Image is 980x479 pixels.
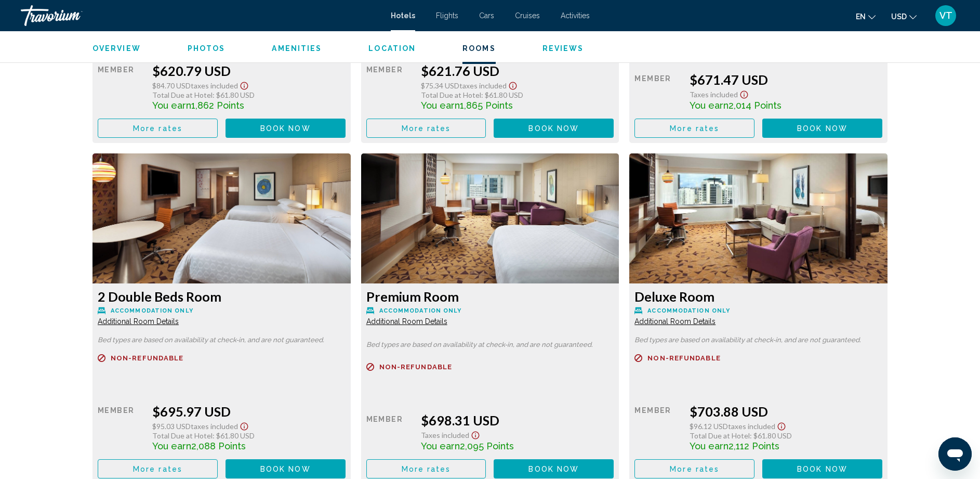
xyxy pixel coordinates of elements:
span: $95.03 USD [152,422,191,431]
div: : $61.80 USD [690,431,882,440]
span: en [856,12,866,21]
button: Show Taxes and Fees disclaimer [507,79,519,90]
a: Activities [561,11,590,20]
div: $671.47 USD [690,72,882,87]
button: Rooms [462,44,496,53]
span: You earn [421,100,460,111]
img: f39b835c-4589-42cb-bcdf-6d5d2ccabe8e.jpeg [92,153,351,283]
span: Amenities [272,44,322,53]
span: Taxes included [690,90,738,99]
span: Accommodation Only [647,307,730,314]
button: More rates [98,459,218,478]
span: Rooms [462,44,496,53]
button: Change language [856,9,876,24]
button: Book now [226,459,346,478]
button: More rates [634,459,754,478]
button: More rates [634,119,754,138]
span: USD [891,12,907,21]
button: Change currency [891,9,917,24]
span: Total Due at Hotel [152,431,213,440]
span: More rates [133,465,182,473]
span: Additional Room Details [98,317,179,326]
span: 2,112 Points [729,441,779,451]
button: User Menu [932,5,959,27]
a: Cruises [515,11,540,20]
a: Flights [436,11,458,20]
div: : $61.80 USD [152,431,345,440]
button: Book now [762,459,882,478]
h3: Premium Room [366,289,614,304]
button: More rates [98,119,218,138]
span: More rates [670,465,719,473]
div: Member [634,72,681,111]
p: Bed types are based on availability at check-in, and are not guaranteed. [366,341,614,348]
span: Book now [797,465,847,473]
img: 52ec4fd8-cd31-4dc9-bbd0-46e5215e5d7d.jpeg [629,153,888,283]
button: More rates [366,459,486,478]
span: You earn [152,100,191,111]
button: Show Taxes and Fees disclaimer [775,419,788,431]
button: Reviews [542,44,584,53]
div: $621.76 USD [421,63,614,79]
span: Total Due at Hotel [421,90,481,99]
button: Book now [494,119,614,138]
span: Book now [797,124,847,133]
span: $84.70 USD [152,81,191,90]
a: Cars [479,11,494,20]
span: Reviews [542,44,584,53]
span: Additional Room Details [634,317,716,326]
span: Location [368,44,416,53]
div: $703.88 USD [690,404,882,419]
span: Total Due at Hotel [690,431,750,440]
iframe: Button to launch messaging window [938,437,972,471]
button: Overview [92,44,141,53]
button: Show Taxes and Fees disclaimer [238,79,250,90]
span: Non-refundable [111,355,183,361]
div: $620.79 USD [152,63,345,79]
img: 44166603-faf6-4f9e-beb4-ba640e2878bc.jpeg [361,153,619,283]
span: Accommodation Only [111,307,193,314]
span: Non-refundable [647,355,720,361]
span: More rates [670,124,719,133]
span: More rates [402,465,451,473]
span: Taxes included [459,81,507,90]
button: Book now [494,459,614,478]
span: Overview [92,44,141,53]
span: Taxes included [728,422,775,431]
p: Bed types are based on availability at check-in, and are not guaranteed. [634,336,882,344]
span: Book now [528,465,579,473]
button: Book now [226,119,346,138]
span: 1,862 Points [191,100,244,111]
p: Bed types are based on availability at check-in, and are not guaranteed. [98,336,346,344]
button: More rates [366,119,486,138]
h3: 2 Double Beds Room [98,289,346,304]
a: Hotels [391,11,415,20]
span: You earn [152,441,191,451]
div: Member [634,404,681,451]
span: Book now [260,465,311,473]
button: Book now [762,119,882,138]
button: Show Taxes and Fees disclaimer [469,428,482,440]
span: Taxes included [191,422,238,431]
span: $96.12 USD [690,422,728,431]
span: Book now [260,124,311,133]
span: More rates [402,124,451,133]
div: $698.31 USD [421,412,614,428]
span: Additional Room Details [366,317,447,326]
button: Photos [188,44,226,53]
span: 2,014 Points [729,100,782,111]
span: You earn [690,100,729,111]
div: Member [366,63,413,111]
button: Amenities [272,44,322,53]
span: Book now [528,124,579,133]
span: Accommodation Only [379,307,462,314]
span: Photos [188,44,226,53]
span: Taxes included [191,81,238,90]
span: 2,095 Points [460,441,514,451]
span: You earn [690,441,729,451]
button: Show Taxes and Fees disclaimer [238,419,250,431]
